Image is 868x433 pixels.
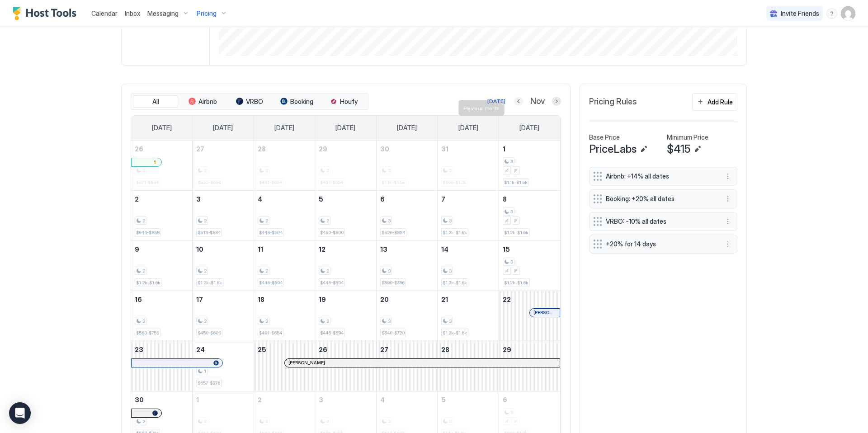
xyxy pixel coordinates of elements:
[135,195,139,203] span: 2
[258,396,262,404] span: 2
[125,9,140,17] span: Inbox
[131,190,193,240] td: November 2, 2025
[530,96,545,107] span: Nov
[438,391,499,408] a: December 5, 2025
[722,239,733,249] button: More options
[131,391,192,408] a: November 30, 2025
[315,291,377,341] td: November 19, 2025
[319,245,325,253] span: 12
[196,145,204,153] span: 27
[246,98,263,106] span: VRBO
[320,330,344,336] span: $446-$594
[254,291,315,308] a: November 18, 2025
[499,341,560,391] td: November 29, 2025
[443,330,467,336] span: $1.2k-$1.6k
[533,310,556,315] span: [PERSON_NAME]
[438,240,499,291] td: November 14, 2025
[204,368,206,374] span: 1
[503,145,505,153] span: 1
[196,245,203,253] span: 10
[320,230,344,235] span: $450-$600
[198,98,217,106] span: Airbnb
[606,172,713,180] span: Airbnb: +14% all dates
[514,97,523,106] button: Previous month
[315,190,377,240] td: November 5, 2025
[196,346,205,353] span: 24
[499,291,560,341] td: November 22, 2025
[274,124,294,132] span: [DATE]
[315,141,377,191] td: October 29, 2025
[382,280,405,286] span: $590-$786
[193,391,254,408] a: December 1, 2025
[135,245,139,253] span: 9
[667,133,708,141] span: Minimum Price
[388,218,391,224] span: 3
[722,193,733,204] button: More options
[152,98,159,106] span: All
[254,241,315,258] a: November 11, 2025
[319,396,323,404] span: 3
[133,95,178,108] button: All
[204,116,242,140] a: Monday
[321,95,366,108] button: Houfy
[449,116,487,140] a: Friday
[380,396,385,404] span: 4
[135,396,144,404] span: 30
[499,190,560,240] td: November 8, 2025
[380,195,385,203] span: 6
[196,396,199,404] span: 1
[722,239,733,249] div: menu
[722,171,733,182] button: More options
[315,241,376,258] a: November 12, 2025
[589,142,637,156] span: PriceLabs
[193,241,254,258] a: November 10, 2025
[377,191,438,207] a: November 6, 2025
[380,245,387,253] span: 13
[258,296,264,303] span: 18
[315,141,376,157] a: October 29, 2025
[143,116,181,140] a: Sunday
[499,391,560,408] a: December 6, 2025
[198,330,221,336] span: $450-$600
[376,240,438,291] td: November 13, 2025
[510,209,513,215] span: 3
[441,195,445,203] span: 7
[438,190,499,240] td: November 7, 2025
[722,216,733,227] button: More options
[315,391,376,408] a: December 3, 2025
[606,217,713,226] span: VRBO: -10% all dates
[326,218,329,224] span: 2
[499,341,560,358] a: November 29, 2025
[131,341,193,391] td: November 23, 2025
[503,245,510,253] span: 15
[315,341,376,358] a: November 26, 2025
[438,141,499,157] a: October 31, 2025
[499,291,560,308] a: November 22, 2025
[136,230,160,235] span: $644-$858
[722,193,733,204] div: menu
[667,142,690,156] span: $415
[841,6,855,21] div: User profile
[376,341,438,391] td: November 27, 2025
[380,145,389,153] span: 30
[377,141,438,157] a: October 30, 2025
[136,280,160,286] span: $1.2k-$1.6k
[589,133,620,141] span: Base Price
[131,341,192,358] a: November 23, 2025
[131,291,193,341] td: November 16, 2025
[142,419,145,424] span: 2
[382,330,405,336] span: $540-$720
[504,179,528,185] span: $1.1k-$1.5k
[193,191,254,207] a: November 3, 2025
[438,141,499,191] td: October 31, 2025
[552,97,561,106] button: Next month
[376,291,438,341] td: November 20, 2025
[265,268,268,274] span: 2
[258,145,266,153] span: 28
[504,280,528,286] span: $1.2k-$1.6k
[258,245,263,253] span: 11
[135,145,143,153] span: 26
[438,191,499,207] a: November 7, 2025
[376,141,438,191] td: October 30, 2025
[397,124,417,132] span: [DATE]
